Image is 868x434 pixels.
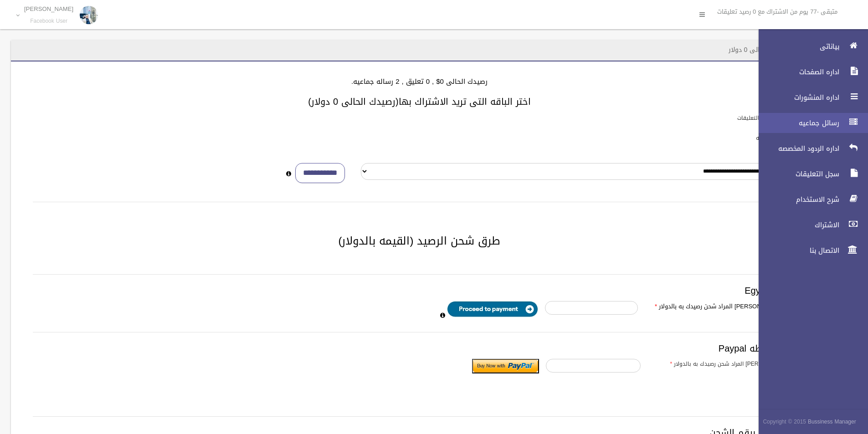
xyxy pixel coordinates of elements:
h4: رصيدك الحالى 0$ , 0 تعليق , 2 رساله جماعيه. [22,78,817,86]
span: سجل التعليقات [751,169,842,179]
p: [PERSON_NAME] [24,5,73,12]
h3: Egypt payment [33,286,806,296]
span: الاتصال بنا [751,246,842,255]
span: رسائل جماعيه [751,118,842,128]
h3: اختر الباقه التى تريد الاشتراك بها(رصيدك الحالى 0 دولار) [22,97,817,107]
a: اداره الصفحات [751,62,868,82]
h3: الدفع بواسطه Paypal [33,343,806,353]
a: الاتصال بنا [751,240,868,260]
label: ادخل [PERSON_NAME] المراد شحن رصيدك به بالدولار [645,301,805,312]
a: اداره المنشورات [751,87,868,107]
span: شرح الاستخدام [751,195,842,204]
span: الاشتراك [751,220,842,230]
a: شرح الاستخدام [751,189,868,209]
span: اداره المنشورات [751,93,842,102]
h2: طرق شحن الرصيد (القيمه بالدولار) [22,235,817,247]
header: الاشتراك - رصيدك الحالى 0 دولار [718,41,828,59]
span: Copyright © 2015 [763,417,806,427]
label: ادخل [PERSON_NAME] المراد شحن رصيدك به بالدولار [647,359,810,369]
a: بياناتى [751,36,868,56]
label: باقات الرد الالى على التعليقات [737,113,809,123]
strong: Bussiness Manager [808,417,856,427]
label: باقات الرسائل الجماعيه [756,133,809,143]
a: رسائل جماعيه [751,113,868,133]
span: اداره الردود المخصصه [751,144,842,153]
input: Submit [472,359,539,373]
span: اداره الصفحات [751,67,842,77]
small: Facebook User [24,18,73,25]
a: اداره الردود المخصصه [751,138,868,158]
span: بياناتى [751,42,842,51]
a: الاشتراك [751,215,868,235]
a: سجل التعليقات [751,164,868,184]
